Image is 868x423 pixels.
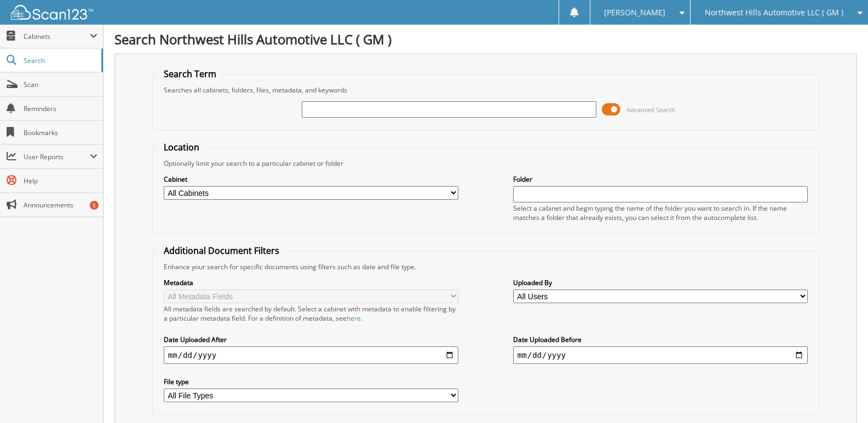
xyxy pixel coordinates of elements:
[813,370,868,423] iframe: Chat Widget
[158,85,813,95] div: Searches all cabinets, folders, files, metadata, and keywords
[90,201,99,210] div: 5
[24,56,96,65] span: Search
[513,278,808,287] label: Uploaded By
[24,176,97,186] span: Help
[164,278,458,287] label: Metadata
[513,335,808,344] label: Date Uploaded Before
[11,5,93,20] img: scan123-logo-white.svg
[626,106,675,114] span: Advanced Search
[158,141,205,153] legend: Location
[24,200,97,210] span: Announcements
[24,32,90,41] span: Cabinets
[158,262,813,271] div: Enhance your search for specific documents using filters such as date and file type.
[164,377,458,386] label: File type
[114,30,857,48] h1: Search Northwest Hills Automotive LLC ( GM )
[24,80,97,89] span: Scan
[164,304,458,323] div: All metadata fields are searched by default. Select a cabinet with metadata to enable filtering b...
[513,204,808,222] div: Select a cabinet and begin typing the name of the folder you want to search in. If the name match...
[164,346,458,364] input: start
[158,245,285,257] legend: Additional Document Filters
[604,9,665,16] span: [PERSON_NAME]
[513,346,808,364] input: end
[513,175,808,184] label: Folder
[705,9,843,16] span: Northwest Hills Automotive LLC ( GM )
[24,104,97,113] span: Reminders
[347,314,361,323] a: here
[158,159,813,168] div: Optionally limit your search to a particular cabinet or folder
[158,68,222,80] legend: Search Term
[164,175,458,184] label: Cabinet
[24,128,97,137] span: Bookmarks
[24,152,90,161] span: User Reports
[164,335,458,344] label: Date Uploaded After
